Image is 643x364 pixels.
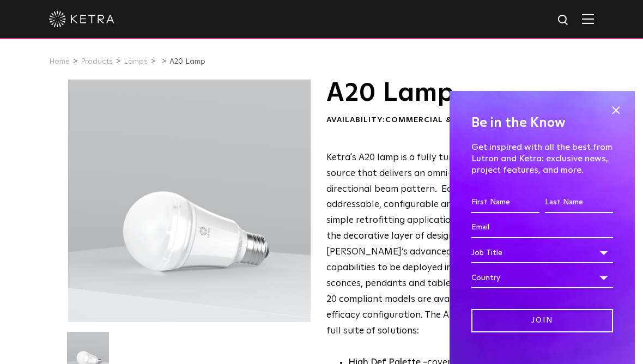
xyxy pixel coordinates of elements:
p: Get inspired with all the best from Lutron and Ketra: exclusive news, project features, and more. [471,142,613,175]
h1: A20 Lamp [326,80,574,107]
span: Commercial & Residential [385,116,509,124]
img: Hamburger%20Nav.svg [582,14,594,24]
div: Country [471,268,613,288]
input: Last Name [545,192,613,213]
img: search icon [557,14,571,27]
input: Email [471,217,613,238]
div: Job Title [471,242,613,263]
img: ketra-logo-2019-white [49,11,114,27]
a: A20 Lamp [169,58,205,65]
h4: Be in the Know [471,113,613,134]
input: First Name [471,192,539,213]
a: Products [81,58,113,65]
div: Availability: [326,115,574,126]
span: Ketra's A20 lamp is a fully tunable, calibrated light source that delivers an omni-directional or... [326,153,572,336]
a: Home [49,58,70,65]
a: Lamps [124,58,148,65]
input: Join [471,309,613,332]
